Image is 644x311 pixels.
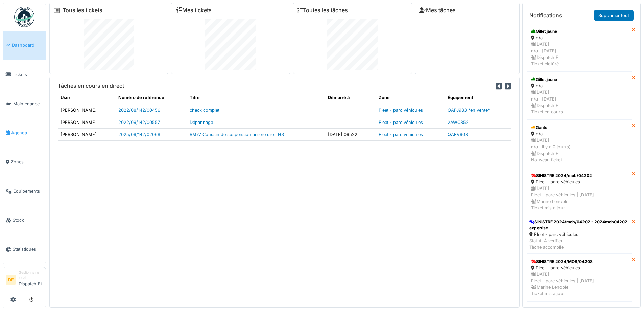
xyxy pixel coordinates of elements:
[116,92,187,104] th: Numéro de référence
[3,31,46,60] a: Dashboard
[325,128,376,140] td: [DATE] 09h22
[12,42,43,48] span: Dashboard
[118,132,160,137] a: 2025/09/142/02068
[13,101,43,107] span: Maintenance
[13,71,43,78] span: Tickets
[19,270,43,281] div: Gestionnaire local
[3,206,46,235] a: Stock
[6,270,43,291] a: DE Gestionnaire localDispatch Et
[531,76,627,83] div: Gillet jaune
[379,108,423,113] a: Fleet - parc véhicules
[448,108,490,113] a: QAFJ983 *en vente*
[531,28,627,35] div: Gillet jaune
[13,188,43,194] span: Équipements
[187,92,326,104] th: Titre
[3,235,46,264] a: Statistiques
[3,118,46,147] a: Agenda
[529,238,629,250] div: Statut: À vérifier Tâche accomplie
[531,265,627,271] div: Fleet - parc véhicules
[531,185,627,211] div: [DATE] Fleet - parc véhicules | [DATE] Marine Lenoble Ticket mis à jour
[448,120,469,125] a: 2AWC852
[531,131,627,137] div: n/a
[58,116,116,128] td: [PERSON_NAME]
[3,177,46,206] a: Équipements
[175,7,212,14] a: Mes tickets
[527,168,632,216] a: SINISTRE 2024/mob/04202 Fleet - parc véhicules [DATE]Fleet - parc véhicules | [DATE] Marine Lenob...
[63,7,102,14] a: Tous les tickets
[190,108,219,113] a: check complet
[531,137,627,163] div: [DATE] n/a | Il y a 0 jour(s) Dispatch Et Nouveau ticket
[531,259,627,265] div: SINISTRE 2024/MOB/04208
[19,270,43,290] li: Dispatch Et
[118,120,160,125] a: 2022/09/142/00557
[14,7,34,27] img: Badge_color-CXgf-gQk.svg
[3,148,46,177] a: Zones
[58,83,124,89] h6: Tâches en cours en direct
[531,179,627,185] div: Fleet - parc véhicules
[531,83,627,89] div: n/a
[445,92,511,104] th: Équipement
[376,92,445,104] th: Zone
[531,173,627,179] div: SINISTRE 2024/mob/04202
[58,104,116,116] td: [PERSON_NAME]
[527,216,632,254] a: SINISTRE 2024/mob/04202 - 2024mob04202 expertise Fleet - parc véhicules Statut: À vérifierTâche a...
[527,72,632,120] a: Gillet jaune n/a [DATE]n/a | [DATE] Dispatch EtTicket en cours
[531,41,627,67] div: [DATE] n/a | [DATE] Dispatch Et Ticket clotûré
[529,231,629,238] div: Fleet - parc véhicules
[13,246,43,252] span: Statistiques
[325,92,376,104] th: Démarré à
[527,120,632,168] a: Gants n/a [DATE]n/a | Il y a 0 jour(s) Dispatch EtNouveau ticket
[419,7,456,14] a: Mes tâches
[527,254,632,302] a: SINISTRE 2024/MOB/04208 Fleet - parc véhicules [DATE]Fleet - parc véhicules | [DATE] Marine Lenob...
[61,95,70,100] span: translation missing: fr.shared.user
[118,108,160,113] a: 2022/08/142/00456
[3,89,46,118] a: Maintenance
[529,219,629,231] div: SINISTRE 2024/mob/04202 - 2024mob04202 expertise
[527,24,632,72] a: Gillet jaune n/a [DATE]n/a | [DATE] Dispatch EtTicket clotûré
[531,125,627,131] div: Gants
[13,217,43,223] span: Stock
[3,60,46,89] a: Tickets
[11,159,43,165] span: Zones
[379,120,423,125] a: Fleet - parc véhicules
[448,132,468,137] a: QAFV968
[529,12,562,19] h6: Notifications
[6,275,16,285] li: DE
[531,35,627,41] div: n/a
[594,10,634,21] a: Supprimer tout
[531,271,627,297] div: [DATE] Fleet - parc véhicules | [DATE] Marine Lenoble Ticket mis à jour
[58,128,116,140] td: [PERSON_NAME]
[11,130,43,136] span: Agenda
[531,89,627,115] div: [DATE] n/a | [DATE] Dispatch Et Ticket en cours
[297,7,348,14] a: Toutes les tâches
[190,120,213,125] a: Dépannage
[379,132,423,137] a: Fleet - parc véhicules
[190,132,284,137] a: RM77 Coussin de suspension arrière droit HS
